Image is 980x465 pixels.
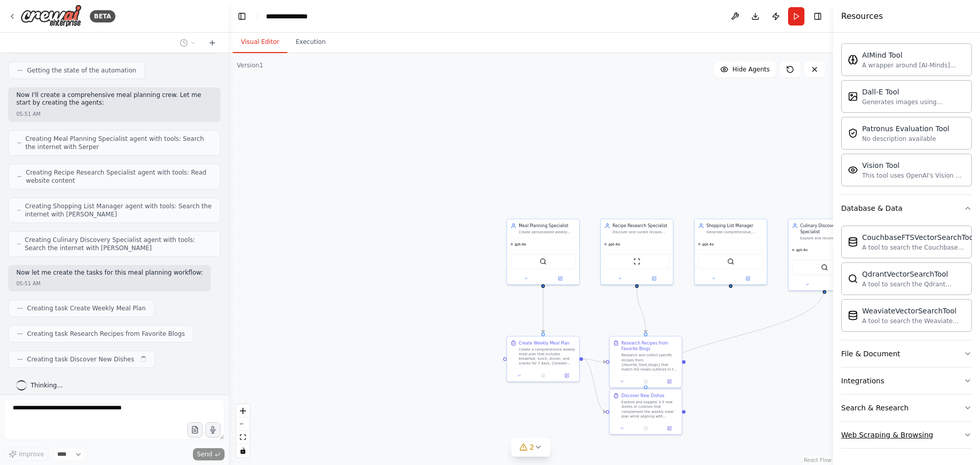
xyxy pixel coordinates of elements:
span: gpt-4o [796,248,808,252]
div: WeaviateVectorSearchTool [862,306,965,316]
div: AI & Machine Learning [841,39,972,194]
button: Integrations [841,368,972,394]
button: Web Scraping & Browsing [841,422,972,448]
div: Version 1 [237,61,263,69]
g: Edge from 29f8e0bd-9cb1-4623-a47e-c8970b2b053b to fb2bfda5-6275-4f94-95ee-7f8b8a7ed1e5 [643,288,827,385]
g: Edge from 8fbc557f-efd0-4c59-85aa-bb0a22c54a74 to b8f0ce96-3530-458c-9c89-2cb29b6a38d1 [540,288,546,333]
div: Create Weekly Meal Plan [519,340,570,346]
span: Getting the state of the automation [27,66,136,75]
button: Send [193,448,225,460]
div: Discover New Dishes [621,393,664,399]
g: Edge from 2f9ebd5a-a592-4143-a248-c3f5067e94d0 to 5590d81a-f466-4707-9ac4-d557959e37dd [634,288,649,333]
div: 05:51 AM [16,110,40,118]
div: Discover New DishesExplore and suggest 3-5 new dishes or cuisines that complement the weekly meal... [609,389,682,435]
img: WeaviateVectorSearchTool [848,310,858,321]
button: toggle interactivity [236,444,250,457]
div: Shopping List ManagerGenerate comprehensive, organized shopping lists based on the weekly meal pl... [694,218,768,285]
button: fit view [236,431,250,444]
span: gpt-4o [608,242,620,247]
nav: breadcrumb [266,11,317,21]
img: AIMindTool [848,55,858,65]
g: Edge from b8f0ce96-3530-458c-9c89-2cb29b6a38d1 to 5590d81a-f466-4707-9ac4-d557959e37dd [583,356,606,364]
button: Hide right sidebar [811,9,825,23]
button: Open in side panel [659,378,679,385]
div: A tool to search the Couchbase database for relevant information on internal documents. [862,243,975,252]
button: Click to speak your automation idea [205,422,220,437]
img: SerperDevTool [540,258,547,265]
g: Edge from b8f0ce96-3530-458c-9c89-2cb29b6a38d1 to fb2bfda5-6275-4f94-95ee-7f8b8a7ed1e5 [583,356,606,414]
div: Shopping List Manager [706,223,763,228]
button: Visual Editor [233,32,287,53]
div: Research and collect specific recipes from {favorite_food_blogs} that match the meals outlined in... [621,353,678,372]
div: React Flow controls [236,404,250,457]
div: AIMind Tool [862,50,965,60]
div: This tool uses OpenAI's Vision API to describe the contents of an image. [862,172,965,180]
div: A tool to search the Weaviate database for relevant information on internal documents. [862,317,965,325]
button: Improve [4,448,48,461]
span: Creating Shopping List Manager agent with tools: Search the internet with [PERSON_NAME] [25,202,212,218]
button: Search & Research [841,395,972,421]
div: Generate comprehensive, organized shopping lists based on the weekly meal plan and recipes. Categ... [706,230,763,234]
span: gpt-4o [702,242,714,247]
button: Open in side panel [544,275,577,282]
button: Execution [287,32,334,53]
div: CouchbaseFTSVectorSearchTool [862,232,975,242]
button: File & Document [841,340,972,367]
span: Creating task Discover New Dishes [27,355,134,363]
img: VisionTool [848,165,858,175]
div: Meal Planning Specialist [519,223,575,228]
button: Switch to previous chat [176,37,200,49]
img: ScrapeWebsiteTool [633,258,641,265]
div: BETA [90,10,115,22]
div: Culinary Discovery SpecialistExplore and recommend new dishes, cuisines, and cooking techniques t... [788,218,862,290]
div: Dall-E Tool [862,87,965,97]
button: zoom in [236,404,250,418]
button: Open in side panel [731,275,765,282]
button: Database & Data [841,195,972,222]
div: Research Recipes from Favorite BlogsResearch and collect specific recipes from {favorite_food_blo... [609,336,682,388]
button: 2 [511,438,551,457]
button: Open in side panel [659,425,679,432]
span: Improve [19,450,44,458]
button: Hide Agents [714,61,776,78]
div: Database & Data [841,203,902,213]
div: Research Recipes from Favorite Blogs [621,340,678,352]
span: Creating task Create Weekly Meal Plan [27,304,146,312]
button: No output available [633,378,658,385]
div: Meal Planning SpecialistCreate personalized weekly meal plans based on {dietary_preferences}, {bu... [506,218,580,285]
button: No output available [531,372,556,379]
h4: Resources [841,10,883,22]
div: Recipe Research SpecialistDiscover and curate recipes from {favorite_food_blogs} and other truste... [600,218,674,285]
img: Logo [20,5,82,28]
span: Creating task Research Recipes from Favorite Blogs [27,330,185,338]
div: A wrapper around [AI-Minds]([URL][DOMAIN_NAME]). Useful for when you need answers to questions fr... [862,61,965,69]
img: DallETool [848,91,858,102]
div: Web Scraping & Browsing [841,430,933,440]
div: Patronus Evaluation Tool [862,124,949,134]
span: 2 [530,442,534,452]
span: Creating Meal Planning Specialist agent with tools: Search the internet with Serper [26,135,212,151]
div: Database & Data [841,222,972,340]
button: Start a new chat [204,37,220,49]
div: Explore and suggest 3-5 new dishes or cuisines that complement the weekly meal plan while alignin... [621,400,678,419]
img: CouchbaseFTSVectorSearchTool [848,237,858,247]
a: React Flow attribution [804,457,831,463]
span: Send [197,450,212,458]
div: Recipe Research Specialist [612,223,669,228]
div: A tool to search the Qdrant database for relevant information on internal documents. [862,280,965,288]
span: Creating Culinary Discovery Specialist agent with tools: Search the internet with [PERSON_NAME] [25,236,212,252]
div: QdrantVectorSearchTool [862,269,965,279]
img: SerperDevTool [821,264,828,271]
span: gpt-4o [514,242,526,247]
div: Create Weekly Meal PlanCreate a comprehensive weekly meal plan that includes breakfast, lunch, di... [506,336,580,382]
p: Now let me create the tasks for this meal planning workflow: [16,269,203,277]
div: 05:51 AM [16,280,40,287]
div: Explore and recommend new dishes, cuisines, and cooking techniques that align with {dietary_prefe... [800,236,857,240]
span: Hide Agents [732,65,770,74]
div: Generates images using OpenAI's Dall-E model. [862,98,965,106]
span: Thinking... [31,381,63,389]
div: Integrations [841,376,884,386]
div: Create a comprehensive weekly meal plan that includes breakfast, lunch, dinner, and snacks for 7 ... [519,347,575,366]
button: Hide left sidebar [235,9,249,23]
div: File & Document [841,349,900,359]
